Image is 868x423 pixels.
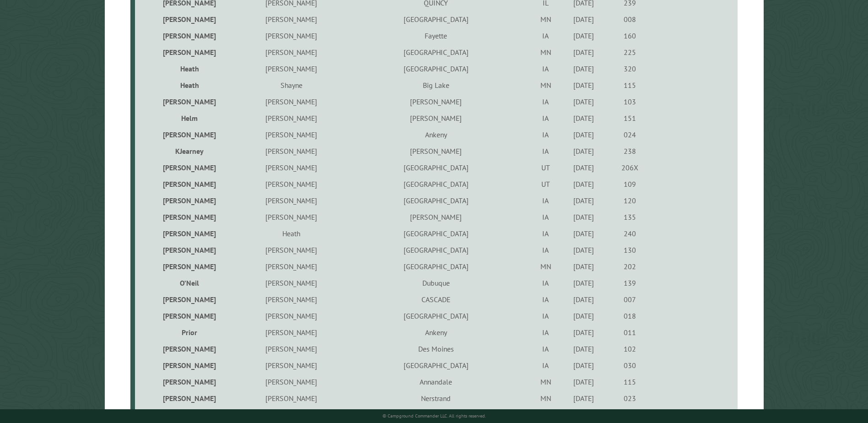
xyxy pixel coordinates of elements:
[135,93,241,110] td: [PERSON_NAME]
[562,196,605,205] div: [DATE]
[531,374,561,390] td: MN
[607,60,652,77] td: 320
[531,159,561,176] td: UT
[242,225,341,242] td: Heath
[135,258,241,275] td: [PERSON_NAME]
[607,324,652,341] td: 011
[531,27,561,44] td: IA
[242,11,341,27] td: [PERSON_NAME]
[531,407,561,423] td: IA
[531,126,561,143] td: IA
[531,324,561,341] td: IA
[531,258,561,275] td: MN
[242,77,341,93] td: Shayne
[242,390,341,407] td: [PERSON_NAME]
[242,192,341,209] td: [PERSON_NAME]
[607,258,652,275] td: 202
[341,374,531,390] td: Annandale
[242,374,341,390] td: [PERSON_NAME]
[562,81,605,90] div: [DATE]
[242,258,341,275] td: [PERSON_NAME]
[341,407,531,423] td: [PERSON_NAME]
[607,176,652,192] td: 109
[531,291,561,308] td: IA
[242,126,341,143] td: [PERSON_NAME]
[531,390,561,407] td: MN
[135,44,241,60] td: [PERSON_NAME]
[135,27,241,44] td: [PERSON_NAME]
[242,159,341,176] td: [PERSON_NAME]
[531,242,561,258] td: IA
[135,209,241,225] td: [PERSON_NAME]
[135,341,241,357] td: [PERSON_NAME]
[562,179,605,189] div: [DATE]
[562,146,605,156] div: [DATE]
[242,407,341,423] td: [PERSON_NAME]
[135,77,241,93] td: Heath
[242,324,341,341] td: [PERSON_NAME]
[341,143,531,159] td: [PERSON_NAME]
[341,27,531,44] td: Fayette
[607,44,652,60] td: 225
[341,308,531,324] td: [GEOGRAPHIC_DATA]
[135,374,241,390] td: [PERSON_NAME]
[607,407,652,423] td: 030
[531,11,561,27] td: MN
[607,126,652,143] td: 024
[341,357,531,374] td: [GEOGRAPHIC_DATA]
[341,126,531,143] td: Ankeny
[531,192,561,209] td: IA
[531,308,561,324] td: IA
[135,60,241,77] td: Heath
[341,77,531,93] td: Big Lake
[341,275,531,291] td: Dubuque
[135,143,241,159] td: KJearney
[135,225,241,242] td: [PERSON_NAME]
[135,275,241,291] td: O’Neil
[531,143,561,159] td: IA
[242,176,341,192] td: [PERSON_NAME]
[531,176,561,192] td: UT
[531,60,561,77] td: IA
[135,324,241,341] td: Prior
[607,275,652,291] td: 139
[607,308,652,324] td: 018
[341,93,531,110] td: [PERSON_NAME]
[562,229,605,238] div: [DATE]
[562,64,605,73] div: [DATE]
[135,407,241,423] td: [PERSON_NAME]
[242,357,341,374] td: [PERSON_NAME]
[341,341,531,357] td: Des Moines
[135,11,241,27] td: [PERSON_NAME]
[607,77,652,93] td: 115
[242,27,341,44] td: [PERSON_NAME]
[607,341,652,357] td: 102
[531,275,561,291] td: IA
[562,15,605,24] div: [DATE]
[341,258,531,275] td: [GEOGRAPHIC_DATA]
[607,27,652,44] td: 160
[341,60,531,77] td: [GEOGRAPHIC_DATA]
[341,242,531,258] td: [GEOGRAPHIC_DATA]
[135,192,241,209] td: [PERSON_NAME]
[562,344,605,353] div: [DATE]
[607,390,652,407] td: 023
[135,308,241,324] td: [PERSON_NAME]
[242,60,341,77] td: [PERSON_NAME]
[383,413,486,419] small: © Campground Commander LLC. All rights reserved.
[135,390,241,407] td: [PERSON_NAME]
[341,291,531,308] td: CASCADE
[562,394,605,403] div: [DATE]
[135,110,241,126] td: Helm
[562,311,605,320] div: [DATE]
[531,209,561,225] td: IA
[341,159,531,176] td: [GEOGRAPHIC_DATA]
[562,48,605,57] div: [DATE]
[242,291,341,308] td: [PERSON_NAME]
[562,262,605,271] div: [DATE]
[242,93,341,110] td: [PERSON_NAME]
[531,44,561,60] td: MN
[242,110,341,126] td: [PERSON_NAME]
[242,341,341,357] td: [PERSON_NAME]
[607,209,652,225] td: 135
